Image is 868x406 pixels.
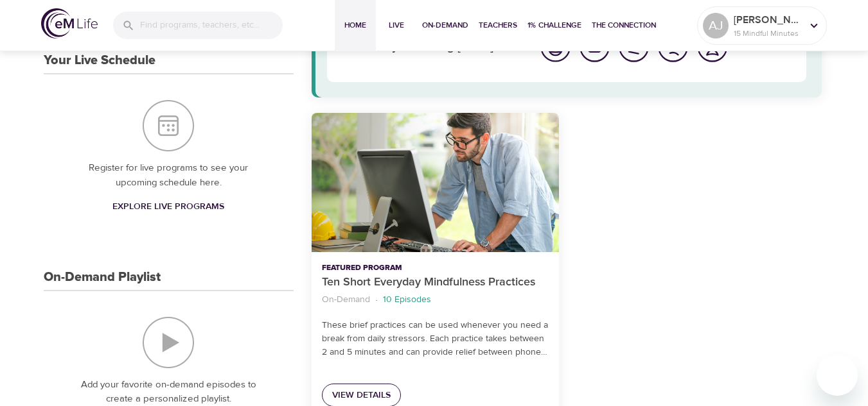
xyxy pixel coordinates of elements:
div: AJ [703,13,729,38]
span: On-Demand [422,19,468,32]
span: Live [381,19,412,32]
p: 15 Mindful Minutes [734,28,802,39]
nav: breadcrumb [322,291,549,309]
p: On-Demand [322,293,370,307]
h3: On-Demand Playlist [44,270,161,285]
iframe: Button to launch messaging window [817,355,858,396]
button: Ten Short Everyday Mindfulness Practices [312,113,559,252]
img: logo [41,8,98,38]
p: [PERSON_NAME] [734,12,802,28]
img: On-Demand Playlist [143,317,194,368]
h3: Your Live Schedule [44,53,155,68]
a: Explore Live Programs [107,195,229,219]
input: Find programs, teachers, etc... [140,12,283,39]
span: 1% Challenge [527,19,581,32]
p: Ten Short Everyday Mindfulness Practices [322,274,549,291]
p: 10 Episodes [383,293,431,307]
p: Register for live programs to see your upcoming schedule here. [69,161,268,190]
span: Home [340,19,371,32]
span: The Connection [592,19,656,32]
li: · [375,291,378,309]
p: Featured Program [322,262,549,274]
p: These brief practices can be used whenever you need a break from daily stressors. Each practice t... [322,319,549,359]
img: Your Live Schedule [143,100,194,151]
span: Explore Live Programs [112,199,224,215]
span: Teachers [479,19,517,32]
span: View Details [332,387,391,403]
